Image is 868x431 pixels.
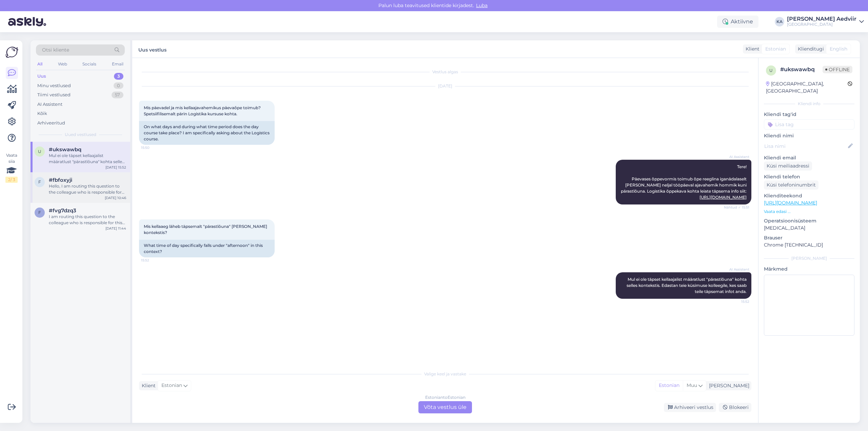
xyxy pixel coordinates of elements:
[765,45,786,53] span: Estonian
[5,46,18,59] img: Askly Logo
[764,241,854,249] p: Chrome [TECHNICAL_ID]
[769,68,773,73] span: u
[36,60,44,68] div: All
[764,266,854,273] p: Märkmed
[764,200,817,206] a: [URL][DOMAIN_NAME]
[38,210,41,215] span: f
[425,394,466,400] div: Estonian to Estonian
[764,209,854,215] p: Vaata edasi ...
[49,153,126,165] div: Mul ei ole täpset kellaajalist määratlust "pärastlõuna" kohta selles kontekstis. Edastan teie küs...
[57,60,68,68] div: Web
[65,132,96,138] span: Uued vestlused
[719,403,751,412] div: Blokeeri
[49,177,72,183] span: #fbfoxyji
[141,145,166,150] span: 15:50
[37,82,71,89] div: Minu vestlused
[764,180,818,190] div: Küsi telefoninumbrit
[764,173,854,180] p: Kliendi telefon
[37,101,62,108] div: AI Assistent
[161,382,182,389] span: Estonian
[823,66,852,73] span: Offline
[764,119,854,130] input: Lisa tag
[105,165,126,170] div: [DATE] 15:52
[764,224,854,232] p: [MEDICAL_DATA]
[787,22,856,27] div: [GEOGRAPHIC_DATA]
[787,16,856,22] div: [PERSON_NAME] Aedviir
[764,192,854,199] p: Klienditeekond
[114,82,123,89] div: 0
[724,154,749,159] span: AI Assistent
[766,80,848,95] div: [GEOGRAPHIC_DATA], [GEOGRAPHIC_DATA]
[687,382,697,388] span: Muu
[764,132,854,139] p: Kliendi nimi
[105,195,126,200] div: [DATE] 10:46
[724,299,749,304] span: 15:52
[780,65,823,74] div: # ukswawbq
[112,92,123,98] div: 57
[114,73,123,80] div: 3
[37,120,65,126] div: Arhiveeritud
[49,208,76,214] span: #fvg7dzq3
[830,45,847,53] span: English
[699,195,747,200] a: [URL][DOMAIN_NAME]
[655,380,683,391] div: Estonian
[38,149,41,154] span: u
[775,17,784,26] div: KA
[764,161,812,171] div: Küsi meiliaadressi
[37,92,71,98] div: Tiimi vestlused
[764,111,854,118] p: Kliendi tag'id
[111,60,125,68] div: Email
[139,121,275,145] div: On what days and during what time period does the day course take place? I am specifically asking...
[474,2,490,8] span: Luba
[49,146,81,153] span: #ukswawbq
[42,46,69,54] span: Otsi kliente
[764,217,854,224] p: Operatsioonisüsteem
[664,403,716,412] div: Arhiveeri vestlus
[795,45,824,53] div: Klienditugi
[37,73,46,80] div: Uus
[81,60,98,68] div: Socials
[717,16,758,28] div: Aktiivne
[627,277,748,294] span: Mul ei ole täpset kellaajalist määratlust "pärastlõuna" kohta selles kontekstis. Edastan teie küs...
[139,382,156,389] div: Klient
[105,226,126,231] div: [DATE] 11:44
[764,234,854,241] p: Brauser
[141,258,166,263] span: 15:52
[139,240,275,257] div: What time of day specifically falls under "afternoon" in this context?
[706,382,749,389] div: [PERSON_NAME]
[787,16,864,27] a: [PERSON_NAME] Aedviir[GEOGRAPHIC_DATA]
[764,101,854,107] div: Kliendi info
[764,142,847,150] input: Lisa nimi
[38,179,41,184] span: f
[144,105,262,116] span: Mis päevadel ja mis kellaajavahemikus päevaõpe toimub? Spetsiifilisemalt pärin Logistika kursuse ...
[37,110,47,117] div: Kõik
[49,214,126,226] div: I am routing this question to the colleague who is responsible for this topic. The reply might ta...
[144,224,268,235] span: Mis kellaaeg läheb täpsemalt "pärastlõuna" [PERSON_NAME] kontekstis?
[764,255,854,261] div: [PERSON_NAME]
[139,371,751,377] div: Valige keel ja vastake
[5,152,18,183] div: Vaata siia
[724,205,749,210] span: Nähtud ✓ 15:51
[5,177,18,183] div: 2 / 3
[138,44,166,54] label: Uus vestlus
[418,401,472,413] div: Võta vestlus üle
[139,69,751,75] div: Vestlus algas
[764,154,854,161] p: Kliendi email
[49,183,126,195] div: Hello, I am routing this question to the colleague who is responsible for this topic. The reply m...
[724,267,749,272] span: AI Assistent
[139,83,751,89] div: [DATE]
[743,45,759,53] div: Klient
